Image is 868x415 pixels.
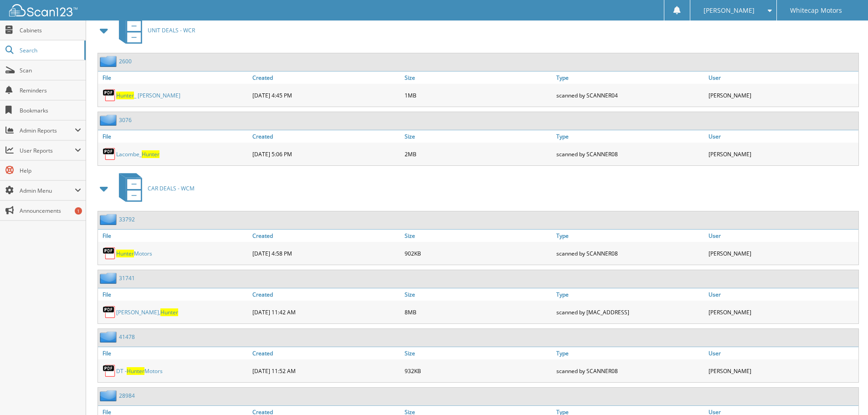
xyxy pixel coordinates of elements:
iframe: Chat Widget [822,371,868,415]
a: User [706,230,858,242]
div: [DATE] 5:06 PM [250,145,402,163]
a: 3076 [119,116,132,124]
a: File [98,347,250,359]
a: Created [250,347,402,359]
img: folder2.png [100,56,119,67]
span: Whitecap Motors [790,8,842,13]
div: 1MB [402,86,555,104]
a: Created [250,72,402,84]
div: 932KB [402,362,555,380]
div: 902KB [402,244,555,262]
span: Help [20,167,81,174]
a: UNIT DEALS - WCR [113,12,195,48]
a: Type [554,230,706,242]
div: scanned by SCANNER08 [554,145,706,163]
a: User [706,288,858,301]
img: PDF.png [103,246,116,260]
span: [PERSON_NAME] [704,8,755,13]
div: [PERSON_NAME] [706,86,858,104]
a: Type [554,347,706,359]
span: CAR DEALS - WCM [148,184,195,192]
img: PDF.png [103,364,116,378]
img: folder2.png [100,390,119,401]
a: 41478 [119,333,135,341]
a: File [98,130,250,143]
div: scanned by SCANNER04 [554,86,706,104]
img: scan123-logo-white.svg [9,4,77,16]
div: [DATE] 4:58 PM [250,244,402,262]
span: UNIT DEALS - WCR [148,26,195,34]
span: Cabinets [20,26,81,34]
img: folder2.png [100,214,119,225]
a: Size [402,72,555,84]
span: Announcements [20,207,81,215]
div: [PERSON_NAME] [706,244,858,262]
div: [PERSON_NAME] [706,303,858,321]
div: [PERSON_NAME] [706,362,858,380]
div: scanned by [MAC_ADDRESS] [554,303,706,321]
div: 2MB [402,145,555,163]
a: DT -HunterMotors [116,367,163,375]
span: Hunter [127,367,144,375]
span: Hunter [116,92,134,99]
img: PDF.png [103,88,116,102]
div: [DATE] 4:45 PM [250,86,402,104]
a: Size [402,230,555,242]
a: 28984 [119,392,135,400]
img: folder2.png [100,272,119,284]
a: 2600 [119,57,132,65]
div: scanned by SCANNER08 [554,362,706,380]
a: 31741 [119,274,135,282]
a: File [98,72,250,84]
span: Admin Reports [20,127,75,134]
a: File [98,230,250,242]
a: Type [554,288,706,301]
a: CAR DEALS - WCM [113,170,195,206]
a: Created [250,288,402,301]
span: Bookmarks [20,107,81,114]
a: [PERSON_NAME],Hunter [116,308,178,316]
img: PDF.png [103,147,116,161]
span: Scan [20,67,81,74]
a: User [706,130,858,143]
a: Created [250,130,402,143]
span: Hunter [116,250,134,257]
span: User Reports [20,147,75,154]
img: PDF.png [103,305,116,319]
img: folder2.png [100,331,119,343]
div: scanned by SCANNER08 [554,244,706,262]
div: [DATE] 11:52 AM [250,362,402,380]
span: Hunter [142,150,159,158]
a: Created [250,230,402,242]
div: [PERSON_NAME] [706,145,858,163]
div: [DATE] 11:42 AM [250,303,402,321]
div: 8MB [402,303,555,321]
span: Search [20,46,80,54]
div: 1 [75,207,82,215]
span: Admin Menu [20,187,75,195]
a: Size [402,130,555,143]
a: User [706,72,858,84]
a: Size [402,288,555,301]
a: Type [554,72,706,84]
a: Size [402,347,555,359]
img: folder2.png [100,114,119,126]
a: 33792 [119,215,135,223]
span: Hunter [160,308,178,316]
a: Lacombe_Hunter [116,150,159,158]
a: HunterMotors [116,250,152,257]
span: Reminders [20,87,81,94]
a: Type [554,130,706,143]
a: File [98,288,250,301]
a: User [706,347,858,359]
a: Hunter_ [PERSON_NAME] [116,92,180,99]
